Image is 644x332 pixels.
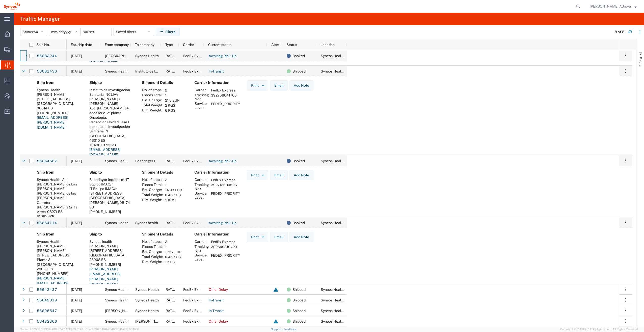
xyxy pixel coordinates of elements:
button: Add Note [289,232,313,242]
th: Total Weight: [142,103,163,108]
a: [PERSON_NAME][EMAIL_ADDRESS][PERSON_NAME][DOMAIN_NAME] [37,276,68,295]
button: Email [270,170,288,180]
input: Not set [80,28,112,36]
span: Alert [271,43,279,47]
td: 2 [163,239,183,244]
div: +34961 973528 [89,143,134,147]
td: FEDEX_PRIORITY [209,191,242,200]
th: Carrier: [194,88,209,93]
a: Other Delay [208,318,228,326]
h4: Carrier Information [194,170,235,175]
span: Syneos Health Clinical Spain [321,298,394,302]
button: Print [247,170,268,180]
td: FedEx Express [209,177,242,182]
div: Recepción Unidad Fase I Instituto de Investigación Sanitaria IN [89,120,134,134]
span: Current status [208,43,231,47]
div: Avd. [PERSON_NAME] 4, accesorio. 2ª planta Oncología. [89,106,134,120]
span: Shipped [292,316,306,327]
div: [PERSON_NAME] [37,244,81,248]
th: Est. Charge: [142,98,163,103]
span: Syneos Health [105,298,128,302]
td: FEDEX_PRIORITY [209,253,242,262]
div: [PERSON_NAME][STREET_ADDRESS] [37,248,81,257]
button: Print [247,80,268,90]
span: From company [105,43,129,47]
button: Saved filters [114,28,154,36]
span: Syneos Health Clinical Spain [321,69,394,73]
span: All [34,30,38,34]
span: Location [320,43,335,47]
span: Server: 2025.18.0-9334b682874 [20,328,83,331]
td: 6 KGS [163,108,181,113]
a: 56642319 [37,296,57,304]
a: In-Transit [208,67,224,76]
span: 09/01/2025 [71,69,82,73]
span: 09/02/2025 [71,159,82,163]
a: Other Delay [208,286,228,294]
th: Carrier: [194,239,209,244]
div: Boehringer Ingelheim - IT Equipo IMAC/r [89,177,134,186]
div: [PHONE_NUMBER] [89,209,134,214]
span: 08/29/2025 [71,288,82,292]
th: Dim. Weight: [142,198,163,203]
span: Instituto de Investigación Sanitaria INCLIVA [135,69,205,73]
th: Service Level: [194,253,209,262]
span: [DATE] 09:51:42 [63,328,83,331]
span: FedEx Express [183,309,207,313]
span: Syneos Health Clinical Spain [321,309,394,313]
a: [EMAIL_ADDRESS][DOMAIN_NAME] [89,53,121,62]
h4: Ship to [89,170,134,175]
td: FedEx Express [209,239,242,244]
span: Irene Perez Adrove [590,4,631,9]
div: [PERSON_NAME] / [PERSON_NAME] [89,97,134,106]
th: Total Weight: [142,193,163,198]
div: Syneos Health [37,88,81,92]
div: Artés, 08271 ES [37,209,81,214]
button: Add Note [289,80,313,90]
div: [GEOGRAPHIC_DATA][PERSON_NAME], 08174 ES [89,196,134,209]
span: Booked [292,51,305,61]
span: Syneos Health [105,221,128,225]
div: [PHONE_NUMBER] [37,271,81,276]
span: Shipped [292,295,306,305]
a: Feedback [283,328,296,331]
span: Shipped [292,305,306,316]
th: No. of stops: [142,88,163,93]
button: Print [247,232,268,242]
span: FedEx Express [183,288,207,292]
th: Dim. Weight: [142,259,163,265]
h4: Shipment Details [142,80,186,85]
a: In-Transit [208,307,224,315]
button: [PERSON_NAME] Adrove [589,3,637,9]
span: Syneos Health Clinical Spain [321,54,394,58]
span: Syneos Health Clinical Spain [321,159,394,163]
th: No. of stops: [142,177,163,182]
button: Email [270,80,288,90]
h4: Ship to [89,232,134,236]
h4: Ship from [37,170,81,175]
a: Awaiting Pick-Up [208,219,237,227]
div: IT Equipo IMAC/r [89,186,134,191]
a: 56642427 [37,286,57,294]
a: 56664114 [37,219,57,227]
span: Syneos Health [105,288,128,292]
td: 0.45 KGS [163,193,184,198]
th: Service Level: [194,191,209,200]
div: Syneos Health [37,239,81,244]
span: Filters [638,57,642,66]
div: [GEOGRAPHIC_DATA], 28008 ES [89,253,134,262]
span: 08/13/2025 [71,319,82,323]
span: Client: 2025.18.0-7346316 [86,328,139,331]
td: 2 KGS [163,103,181,108]
span: Syneos Health - Att: Francesc de Las Heras [105,159,206,163]
th: Pieces Total: [142,182,163,187]
span: 09/01/2025 [71,221,82,225]
span: Syneos Health [105,69,128,73]
div: [PERSON_NAME] de las [PERSON_NAME] [37,191,81,200]
div: [GEOGRAPHIC_DATA], 28020 ES [37,262,81,271]
span: FedEx Express [183,221,207,225]
a: 56682244 [37,52,57,60]
td: 392713680506 [209,182,242,191]
a: [EMAIL_ADDRESS][PERSON_NAME][DOMAIN_NAME] [37,115,68,129]
td: 1 KGS [163,259,183,265]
